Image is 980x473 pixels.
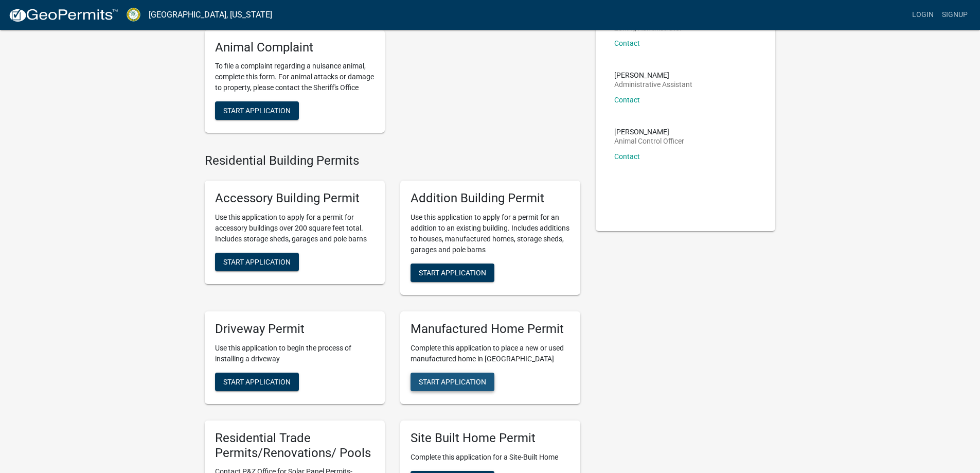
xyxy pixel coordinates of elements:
[215,373,299,391] button: Start Application
[149,6,272,24] a: [GEOGRAPHIC_DATA], [US_STATE]
[215,322,375,337] h5: Driveway Permit
[215,431,375,461] h5: Residential Trade Permits/Renovations/ Pools
[215,253,299,271] button: Start Application
[127,8,140,22] img: Crawford County, Georgia
[411,264,494,282] button: Start Application
[614,137,684,145] p: Animal Control Officer
[411,322,570,337] h5: Manufactured Home Permit
[908,5,938,25] a: Login
[411,373,494,391] button: Start Application
[215,343,375,364] p: Use this application to begin the process of installing a driveway
[205,153,580,168] h4: Residential Building Permits
[411,452,570,463] p: Complete this application for a Site-Built Home
[411,212,570,255] p: Use this application to apply for a permit for an addition to an existing building. Includes addi...
[614,128,684,135] p: [PERSON_NAME]
[614,72,692,79] p: [PERSON_NAME]
[419,268,486,276] span: Start Application
[614,81,692,88] p: Administrative Assistant
[614,152,640,161] a: Contact
[223,257,291,266] span: Start Application
[223,377,291,386] span: Start Application
[215,191,375,206] h5: Accessory Building Permit
[614,96,640,104] a: Contact
[223,107,291,115] span: Start Application
[411,431,570,446] h5: Site Built Home Permit
[938,5,972,25] a: Signup
[419,377,486,386] span: Start Application
[215,101,299,120] button: Start Application
[614,39,640,47] a: Contact
[215,61,375,93] p: To file a complaint regarding a nuisance animal, complete this form. For animal attacks or damage...
[411,343,570,364] p: Complete this application to place a new or used manufactured home in [GEOGRAPHIC_DATA]
[215,212,375,244] p: Use this application to apply for a permit for accessory buildings over 200 square feet total. In...
[215,40,375,55] h5: Animal Complaint
[411,191,570,206] h5: Addition Building Permit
